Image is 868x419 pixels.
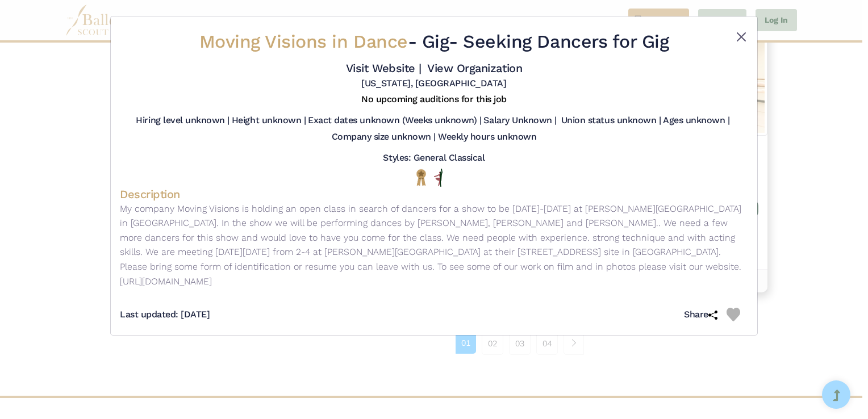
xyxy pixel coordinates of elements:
[199,31,408,52] span: Moving Visions in Dance
[663,115,729,127] h5: Ages unknown |
[434,169,443,187] img: All
[483,115,556,127] h5: Salary Unknown |
[346,61,422,75] a: Visit Website |
[684,309,727,321] h5: Share
[120,202,748,289] p: My company Moving Visions is holding an open class in search of dancers for a show to be [DATE]-[...
[120,187,748,202] h4: Description
[414,169,428,186] img: National
[332,131,436,143] h5: Company size unknown |
[120,309,210,321] h5: Last updated: [DATE]
[361,94,507,106] h5: No upcoming auditions for this job
[735,30,748,44] button: Close
[172,30,696,54] h2: - - Seeking Dancers for Gig
[136,115,229,127] h5: Hiring level unknown |
[427,61,522,75] a: View Organization
[561,115,661,127] h5: Union status unknown |
[438,131,536,143] h5: Weekly hours unknown
[727,308,740,321] img: Heart
[361,78,506,90] h5: [US_STATE], [GEOGRAPHIC_DATA]
[422,31,449,52] span: Gig
[383,152,485,164] h5: Styles: General Classical
[308,115,481,127] h5: Exact dates unknown (Weeks unknown) |
[232,115,306,127] h5: Height unknown |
